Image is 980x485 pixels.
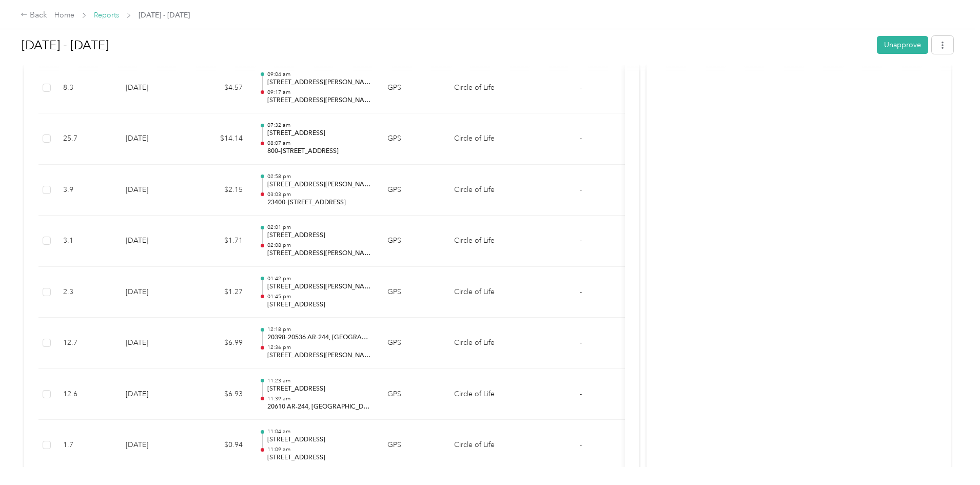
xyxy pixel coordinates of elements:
td: $2.15 [189,165,251,216]
td: Circle of Life [446,113,523,165]
p: 02:58 pm [267,173,371,180]
p: 23400–[STREET_ADDRESS] [267,198,371,207]
span: - [580,338,582,347]
td: $14.14 [189,113,251,165]
td: GPS [379,318,446,369]
p: 02:08 pm [267,242,371,249]
p: 11:09 am [267,446,371,453]
div: Back [21,9,47,22]
td: 3.9 [55,165,117,216]
span: - [580,134,582,143]
p: 01:45 pm [267,293,371,300]
p: 02:01 pm [267,224,371,231]
p: 01:42 pm [267,275,371,282]
p: 20610 AR-244, [GEOGRAPHIC_DATA], [GEOGRAPHIC_DATA] [267,402,371,412]
span: - [580,440,582,449]
td: [DATE] [117,216,189,267]
td: Circle of Life [446,318,523,369]
td: $6.93 [189,369,251,420]
a: Home [54,11,74,20]
span: - [580,185,582,194]
td: 2.3 [55,267,117,318]
a: Reports [94,11,119,20]
td: 8.3 [55,63,117,114]
td: Circle of Life [446,369,523,420]
p: [STREET_ADDRESS][PERSON_NAME] [267,180,371,189]
span: [DATE] - [DATE] [139,10,190,21]
p: [STREET_ADDRESS] [267,384,371,394]
td: 12.7 [55,318,117,369]
p: [STREET_ADDRESS][PERSON_NAME][PERSON_NAME] [267,96,371,105]
td: [DATE] [117,165,189,216]
td: [DATE] [117,420,189,471]
td: $1.27 [189,267,251,318]
p: 800–[STREET_ADDRESS] [267,147,371,156]
p: 11:23 am [267,377,371,384]
td: Circle of Life [446,267,523,318]
p: 11:04 am [267,428,371,435]
td: 3.1 [55,216,117,267]
td: GPS [379,216,446,267]
p: [STREET_ADDRESS] [267,435,371,444]
td: 25.7 [55,113,117,165]
p: 07:32 am [267,122,371,129]
td: [DATE] [117,113,189,165]
p: [STREET_ADDRESS] [267,231,371,240]
td: GPS [379,267,446,318]
td: Circle of Life [446,165,523,216]
td: GPS [379,63,446,114]
h1: Sep 14 - 27, 2025 [22,33,870,57]
p: 03:03 pm [267,191,371,198]
td: [DATE] [117,318,189,369]
td: [DATE] [117,267,189,318]
span: - [580,390,582,398]
span: - [580,236,582,245]
td: [DATE] [117,369,189,420]
p: [STREET_ADDRESS] [267,129,371,138]
p: 11:39 am [267,395,371,402]
td: GPS [379,420,446,471]
p: [STREET_ADDRESS] [267,453,371,462]
td: 12.6 [55,369,117,420]
iframe: Everlance-gr Chat Button Frame [923,428,980,485]
td: [DATE] [117,63,189,114]
td: 1.7 [55,420,117,471]
p: [STREET_ADDRESS][PERSON_NAME][PERSON_NAME] [267,78,371,87]
p: 09:04 am [267,71,371,78]
span: - [580,287,582,296]
td: $4.57 [189,63,251,114]
p: 09:17 am [267,89,371,96]
td: GPS [379,113,446,165]
span: - [580,83,582,92]
button: Unapprove [877,36,928,54]
td: $1.71 [189,216,251,267]
td: Circle of Life [446,420,523,471]
p: [STREET_ADDRESS][PERSON_NAME] [267,282,371,292]
p: [STREET_ADDRESS] [267,300,371,309]
p: 08:07 am [267,140,371,147]
td: $0.94 [189,420,251,471]
td: $6.99 [189,318,251,369]
p: 20398–20536 AR-244, [GEOGRAPHIC_DATA], [GEOGRAPHIC_DATA] [267,333,371,342]
td: Circle of Life [446,63,523,114]
p: 12:18 pm [267,326,371,333]
p: 12:36 pm [267,344,371,351]
td: Circle of Life [446,216,523,267]
p: [STREET_ADDRESS][PERSON_NAME] [267,249,371,258]
td: GPS [379,369,446,420]
td: GPS [379,165,446,216]
p: [STREET_ADDRESS][PERSON_NAME] [267,351,371,360]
